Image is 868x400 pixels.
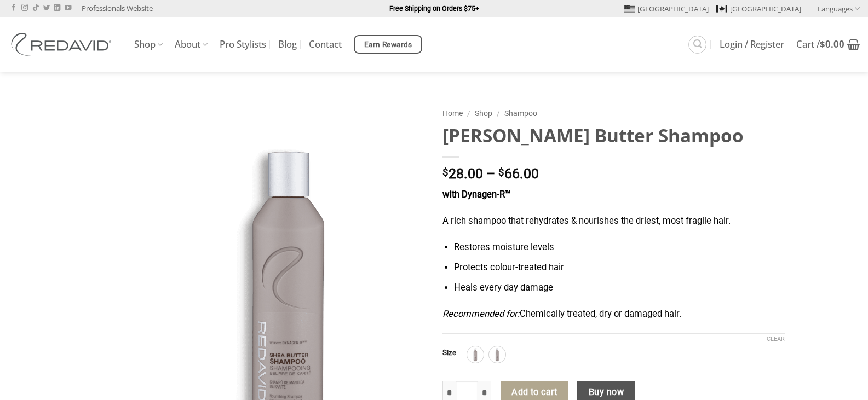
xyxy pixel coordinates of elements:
div: 1L [467,346,484,363]
a: Clear options [767,335,785,343]
span: / [497,109,500,118]
span: / [467,109,470,118]
a: Follow on TikTok [32,4,39,12]
a: View cart [796,32,860,56]
span: Cart / [796,40,844,49]
h1: [PERSON_NAME] Butter Shampoo [442,124,785,147]
a: Shop [134,34,163,55]
p: Chemically treated, dry or damaged hair. [442,307,785,322]
span: Earn Rewards [364,39,412,51]
strong: with Dynagen-R™ [442,189,510,200]
bdi: 0.00 [820,38,844,50]
bdi: 28.00 [442,166,483,182]
a: Follow on Twitter [43,4,50,12]
a: Shop [475,109,492,118]
a: [GEOGRAPHIC_DATA] [716,1,801,17]
bdi: 66.00 [498,166,539,182]
a: [GEOGRAPHIC_DATA] [624,1,709,17]
a: Follow on Facebook [10,4,17,12]
a: Follow on Instagram [21,4,28,12]
a: Search [688,36,706,54]
span: $ [442,167,449,178]
img: 1L [468,347,482,362]
a: Contact [309,34,342,54]
em: Recommended for: [442,309,520,319]
span: Login / Register [720,40,784,49]
div: 250ml [489,346,505,363]
img: REDAVID Salon Products | United States [8,33,118,56]
a: Shampoo [504,109,537,118]
label: Size [442,349,456,357]
a: Follow on YouTube [65,4,71,12]
span: – [486,166,495,182]
li: Protects colour-treated hair [454,260,784,275]
a: Blog [278,34,297,54]
a: Follow on LinkedIn [54,4,60,12]
li: Heals every day damage [454,281,784,295]
p: A rich shampoo that rehydrates & nourishes the driest, most fragile hair. [442,214,785,229]
li: Restores moisture levels [454,240,784,255]
a: Earn Rewards [354,35,422,54]
strong: Free Shipping on Orders $75+ [389,4,479,13]
a: About [175,34,208,55]
img: 250ml [490,347,504,362]
span: $ [498,167,504,178]
a: Home [442,109,463,118]
a: Languages [818,1,860,16]
a: Pro Stylists [220,34,266,54]
span: $ [820,38,825,50]
a: Login / Register [720,34,784,54]
nav: Breadcrumb [442,107,785,120]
